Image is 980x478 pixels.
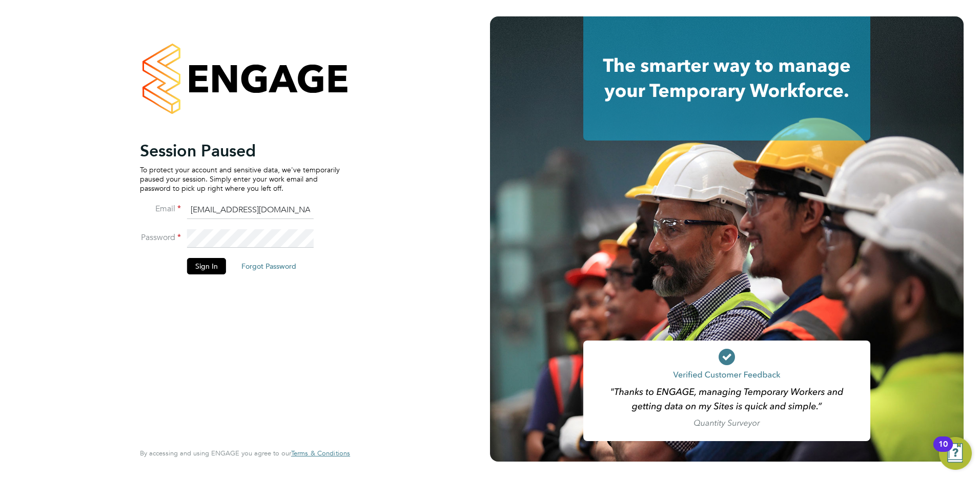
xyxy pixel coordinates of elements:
button: Sign In [187,258,226,274]
input: Enter your work email... [187,201,314,220]
button: Forgot Password [233,258,304,274]
a: Terms & Conditions [291,449,350,457]
label: Email [140,204,181,214]
button: Open Resource Center, 10 new notifications [939,437,972,470]
span: Terms & Conditions [291,449,350,457]
div: 10 [938,444,948,457]
span: By accessing and using ENGAGE you agree to our [140,449,350,457]
h2: Session Paused [140,141,340,161]
p: To protect your account and sensitive data, we've temporarily paused your session. Simply enter y... [140,165,340,193]
label: Password [140,232,181,243]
